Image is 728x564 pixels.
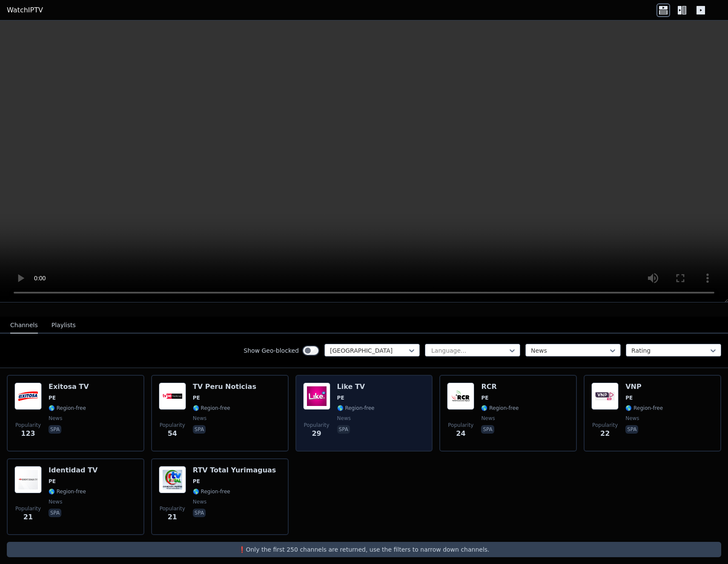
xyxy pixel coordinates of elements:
[10,317,38,334] button: Channels
[337,405,375,411] span: 🌎 Region-free
[600,429,610,439] span: 22
[591,383,619,410] img: VNP
[193,415,206,422] span: news
[159,466,186,493] img: RTV Total Yurimaguas
[49,394,56,401] span: PE
[337,425,350,434] p: spa
[625,383,663,391] h6: VNP
[49,498,62,505] span: news
[193,488,230,495] span: 🌎 Region-free
[49,478,56,485] span: PE
[15,505,41,512] span: Popularity
[337,415,351,422] span: news
[168,512,177,522] span: 21
[592,422,618,429] span: Popularity
[193,394,200,401] span: PE
[193,509,206,517] p: spa
[481,415,495,422] span: news
[14,466,42,493] img: Identidad TV
[49,383,89,391] h6: Exitosa TV
[481,383,519,391] h6: RCR
[303,383,330,410] img: Like TV
[49,415,62,422] span: news
[168,429,177,439] span: 54
[7,5,43,15] a: WatchIPTV
[193,405,230,411] span: 🌎 Region-free
[625,405,663,411] span: 🌎 Region-free
[193,383,256,391] h6: TV Peru Noticias
[625,394,633,401] span: PE
[52,317,76,334] button: Playlists
[10,545,718,554] p: ❗️Only the first 250 channels are returned, use the filters to narrow down channels.
[160,422,185,429] span: Popularity
[481,425,494,434] p: spa
[49,509,61,517] p: spa
[625,425,638,434] p: spa
[49,425,61,434] p: spa
[193,498,206,505] span: news
[304,422,330,429] span: Popularity
[337,394,344,401] span: PE
[448,422,473,429] span: Popularity
[625,415,639,422] span: news
[159,383,186,410] img: TV Peru Noticias
[14,383,42,410] img: Exitosa TV
[244,346,299,355] label: Show Geo-blocked
[481,394,488,401] span: PE
[23,512,33,522] span: 21
[193,466,276,475] h6: RTV Total Yurimaguas
[15,422,41,429] span: Popularity
[481,405,519,411] span: 🌎 Region-free
[49,405,86,411] span: 🌎 Region-free
[337,383,375,391] h6: Like TV
[21,429,35,439] span: 123
[193,425,206,434] p: spa
[312,429,321,439] span: 29
[49,488,86,495] span: 🌎 Region-free
[456,429,465,439] span: 24
[193,478,200,485] span: PE
[49,466,97,475] h6: Identidad TV
[160,505,185,512] span: Popularity
[447,383,474,410] img: RCR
